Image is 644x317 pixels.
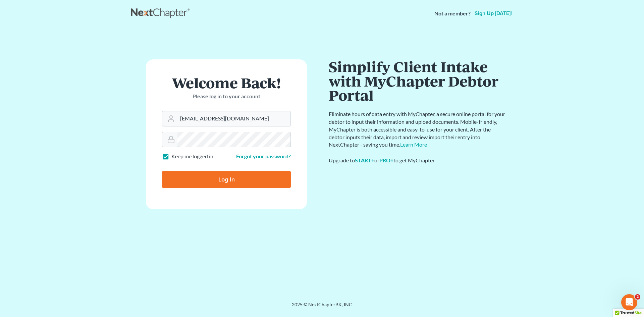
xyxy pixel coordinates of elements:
div: 2025 © NextChapterBK, INC [131,301,513,313]
h1: Welcome Back! [162,75,291,90]
iframe: Intercom live chat [621,294,637,310]
h1: Simplify Client Intake with MyChapter Debtor Portal [329,59,506,102]
strong: Not a member? [434,10,471,17]
a: Learn More [400,141,427,148]
a: START+ [355,157,374,163]
label: Keep me logged in [171,153,213,160]
p: Please log in to your account [162,93,291,100]
div: Upgrade to or to get MyChapter [329,157,506,164]
input: Email Address [177,111,290,126]
a: Sign up [DATE]! [473,11,513,16]
p: Eliminate hours of data entry with MyChapter, a secure online portal for your debtor to input the... [329,110,506,149]
input: Log In [162,171,291,188]
span: 2 [635,294,640,300]
a: Forgot your password? [236,153,291,159]
a: PRO+ [379,157,393,163]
